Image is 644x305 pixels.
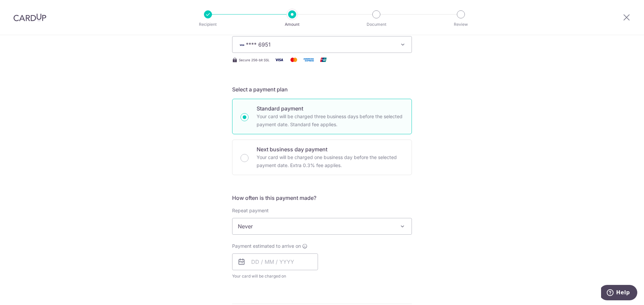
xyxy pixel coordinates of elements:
span: Your card will be charged on [232,273,318,280]
img: Mastercard [287,56,301,64]
p: Standard payment [257,104,404,112]
img: VISA [238,43,246,47]
p: Amount [267,21,317,28]
img: Union Pay [317,56,330,64]
span: Never [232,218,412,234]
p: Document [352,21,401,28]
img: Visa [272,56,286,64]
h5: Select a payment plan [232,85,412,93]
span: Payment estimated to arrive on [232,243,301,249]
p: Recipient [183,21,233,28]
label: Repeat payment [232,207,269,214]
img: American Express [302,56,315,64]
iframe: Opens a widget where you can find more information [601,285,637,302]
h5: How often is this payment made? [232,194,412,202]
span: Never [232,218,412,235]
img: CardUp [13,13,46,21]
p: Review [436,21,486,28]
input: DD / MM / YYYY [232,253,318,270]
span: Secure 256-bit SSL [239,57,270,63]
p: Next business day payment [257,145,404,153]
p: Your card will be charged one business day before the selected payment date. Extra 0.3% fee applies. [257,153,404,169]
p: Your card will be charged three business days before the selected payment date. Standard fee appl... [257,112,404,129]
